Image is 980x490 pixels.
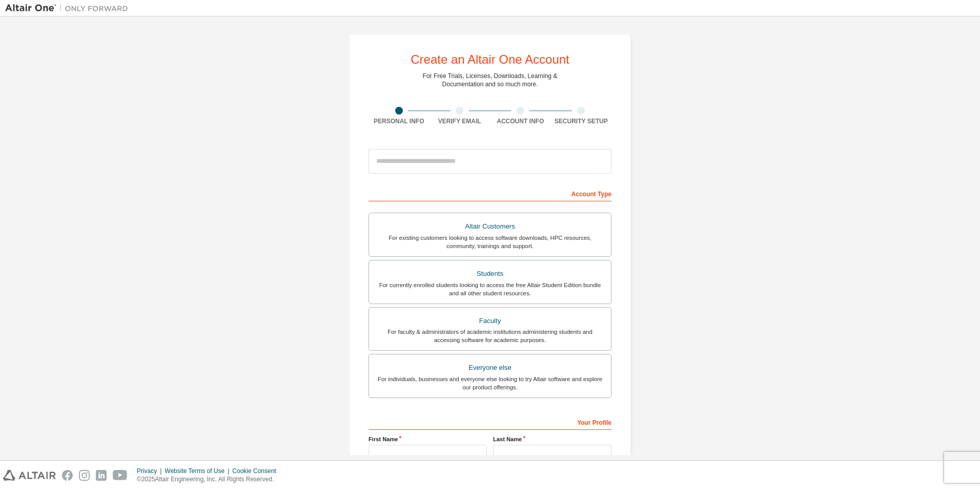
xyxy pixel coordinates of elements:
div: Account Type [369,185,611,201]
div: For currently enrolled students looking to access the free Altair Student Edition bundle and all ... [375,281,605,297]
div: Cookie Consent [232,467,282,475]
div: For existing customers looking to access software downloads, HPC resources, community, trainings ... [375,234,605,250]
div: Personal Info [369,117,430,125]
img: instagram.svg [79,470,90,481]
div: Account Info [490,117,551,125]
div: Verify Email [430,117,491,125]
div: For faculty & administrators of academic institutions administering students and accessing softwa... [375,328,605,344]
div: For Free Trials, Licenses, Downloads, Learning & Documentation and so much more. [423,72,558,88]
img: Altair One [5,3,133,13]
div: Create an Altair One Account [411,53,569,66]
label: Last Name [493,435,611,443]
div: Security Setup [551,117,612,125]
img: facebook.svg [62,470,73,481]
div: For individuals, businesses and everyone else looking to try Altair software and explore our prod... [375,375,605,391]
img: linkedin.svg [96,470,107,481]
div: Privacy [137,467,165,475]
div: Website Terms of Use [165,467,232,475]
p: © 2025 Altair Engineering, Inc. All Rights Reserved. [137,475,282,484]
div: Your Profile [369,413,611,430]
img: youtube.svg [113,470,128,481]
img: altair_logo.svg [3,470,56,481]
div: Everyone else [375,361,605,375]
label: First Name [369,435,487,443]
div: Students [375,267,605,281]
div: Faculty [375,314,605,328]
div: Altair Customers [375,219,605,234]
